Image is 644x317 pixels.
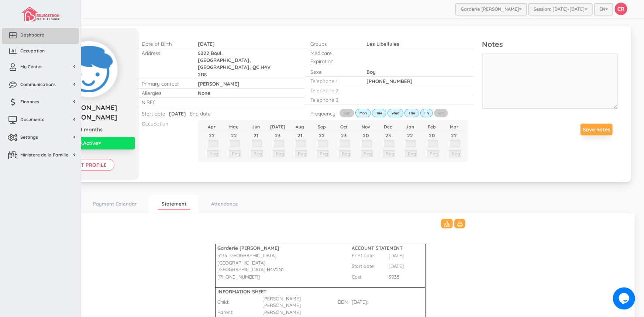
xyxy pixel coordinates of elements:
[2,113,79,128] a: Documents
[190,110,211,117] p: End date
[355,123,377,131] th: Nov
[216,309,263,316] td: Parent:
[198,80,240,87] span: [PERSON_NAME]
[142,89,187,96] p: Allergies
[198,41,215,47] span: [DATE]
[399,123,421,131] th: Jan
[62,41,117,97] img: Click to change profile pic
[142,80,187,87] p: Primary contact
[198,90,210,96] span: None
[89,199,141,209] a: Payment Calendar
[366,40,440,47] p: Les Libellules
[2,28,79,44] a: Dashboard
[2,130,79,146] a: Settings
[142,120,187,127] p: Occupation
[263,309,301,316] td: [PERSON_NAME]
[355,109,371,117] label: Mon
[338,295,352,309] td: DDN:
[263,295,301,309] td: [PERSON_NAME] [PERSON_NAME]
[158,199,190,210] a: Statement
[310,49,355,56] p: Medicare
[20,63,42,70] span: My Center
[62,103,117,121] span: [PERSON_NAME] [PERSON_NAME]
[389,259,426,273] td: [DATE]
[20,48,45,54] span: Occupation
[20,152,68,158] span: Ministere de la Famille
[2,148,79,164] a: Ministere de la Famille
[420,109,433,117] label: Fri
[2,60,79,76] a: My Center
[198,64,251,70] span: [GEOGRAPHIC_DATA],
[333,123,355,131] th: Oct
[2,77,79,93] a: Communications
[20,134,38,140] span: Settings
[352,295,389,309] td: [DATE]:
[142,99,187,106] p: NIREC
[310,110,327,117] p: Frequency
[310,87,355,94] p: Telephone 2
[482,39,618,50] p: Notes
[216,252,301,259] td: 5136 [GEOGRAPHIC_DATA]
[267,123,289,131] th: [DATE]
[20,32,45,38] span: Dashboard
[207,199,242,209] a: Attendance
[21,7,59,21] img: image
[289,123,311,131] th: Aug
[340,109,354,117] label: Sun
[352,273,389,280] td: Cost:
[389,273,426,280] td: $9.35
[352,259,389,273] td: Start date:
[389,252,426,259] td: [DATE]
[44,137,135,149] button: Active
[142,40,187,47] p: Date of Birth
[443,123,465,131] th: Mar
[217,245,279,251] b: Garderie [PERSON_NAME]
[245,123,267,131] th: Jun
[421,123,443,131] th: Feb
[142,110,165,117] p: Start date
[201,123,223,131] th: Apr
[404,109,419,117] label: Thu
[366,69,376,75] span: Boy
[20,116,44,123] span: Documents
[366,78,413,84] span: [PHONE_NUMBER]
[613,287,637,310] iframe: chat widget
[44,126,135,133] p: 58 months
[310,96,355,103] p: Telephone 3
[223,123,245,131] th: May
[372,109,386,117] label: Tue
[377,123,399,131] th: Dec
[581,124,613,135] button: Save notes
[169,110,186,117] span: [DATE]
[216,295,263,309] td: Child:
[252,64,259,70] span: QC
[352,252,389,259] td: Print date:
[216,259,301,273] td: [GEOGRAPHIC_DATA], [GEOGRAPHIC_DATA] H4V2N1
[198,64,271,77] span: H4V 2R8
[388,109,403,117] label: Wed
[20,81,56,87] span: Communications
[310,40,355,47] p: Groups
[434,109,448,117] label: Sat
[310,58,355,65] p: Expiration
[310,68,355,75] p: Sexe
[2,95,79,111] a: Finances
[217,289,266,294] b: INFORMATION SHEET
[2,44,79,60] a: Occupation
[311,123,333,131] th: Sep
[65,159,114,171] input: Edit profile
[352,245,403,251] b: ACCOUNT STATEMENT
[216,273,263,280] td: [PHONE_NUMBER]
[198,50,209,56] span: 5322
[310,77,355,85] p: Telephone 1
[142,49,187,56] p: Address
[20,99,39,105] span: Finances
